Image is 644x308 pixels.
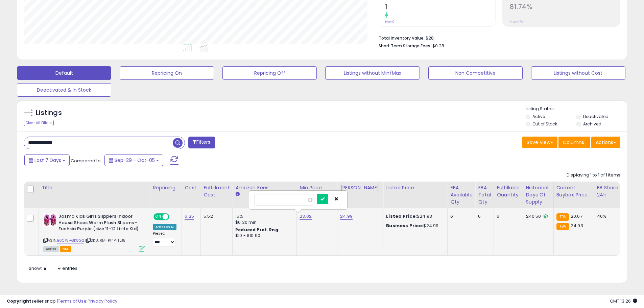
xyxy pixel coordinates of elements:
div: $24.93 [386,213,442,219]
span: ON [154,214,163,220]
label: Archived [583,121,601,127]
span: 2025-10-13 13:26 GMT [610,298,637,304]
div: 6 [450,213,470,219]
h2: 81.74% [510,3,620,12]
div: Min Price [300,184,334,191]
a: Terms of Use [58,298,87,304]
button: Listings without Min/Max [325,66,420,80]
span: 20.67 [571,213,582,219]
div: ASIN: [43,213,145,251]
button: Repricing Off [222,66,317,80]
li: $28 [379,33,615,42]
a: 24.99 [340,213,353,220]
label: Out of Stock [532,121,557,127]
button: Listings without Cost [531,66,625,80]
div: Displaying 1 to 1 of 1 items [567,172,620,179]
div: 15% [235,213,291,219]
div: Clear All Filters [24,120,54,126]
div: FBA Total Qty [478,184,491,206]
button: Repricing On [120,66,214,80]
p: Listing States: [526,106,627,112]
span: | SKU: RM-PT4P-TJJ5 [85,238,125,243]
div: Historical Days Of Supply [526,184,551,206]
div: 6 [478,213,488,219]
button: Deactivated & In Stock [17,83,111,97]
h5: Listings [36,108,62,118]
span: Show: entries [29,265,77,271]
div: Current Buybox Price [556,184,591,198]
b: Reduced Prof. Rng. [235,227,280,233]
div: $0.30 min [235,219,291,226]
span: OFF [168,214,179,220]
small: Prev: 0 [385,20,395,24]
div: Title [42,184,147,191]
div: [PERSON_NAME] [340,184,380,191]
div: Preset: [153,231,176,246]
span: Compared to: [71,158,102,164]
div: BB Share 24h. [597,184,622,198]
b: Business Price: [386,222,423,229]
small: FBA [556,223,569,230]
b: Total Inventory Value: [379,35,425,41]
strong: Copyright [7,298,31,304]
span: Sep-29 - Oct-05 [115,157,155,164]
small: Prev: N/A [510,20,523,24]
button: Actions [591,137,620,148]
a: Privacy Policy [88,298,117,304]
div: $24.99 [386,223,442,229]
b: Josmo Kids Girls Slippers Indoor House Shoes Warm Plush Slipons - Fuchsia Purple (size 11-12 Litt... [58,213,141,234]
button: Save View [522,137,557,148]
div: 40% [597,213,619,219]
div: Repricing [153,184,179,191]
a: B0CWHGK8G2 [57,238,84,243]
div: Cost [185,184,198,191]
div: FBA Available Qty [450,184,472,206]
label: Deactivated [583,114,609,119]
span: FBA [60,246,71,252]
div: $10 - $10.90 [235,233,291,239]
div: Fulfillment Cost [204,184,230,198]
a: 23.02 [300,213,312,220]
b: Short Term Storage Fees: [379,43,431,49]
span: Last 7 Days [34,157,61,164]
div: 6 [497,213,518,219]
div: 5.52 [204,213,227,219]
div: seller snap | | [7,298,117,305]
small: Amazon Fees. [235,191,239,197]
small: FBA [556,213,569,221]
span: 24.93 [571,222,583,229]
button: Sep-29 - Oct-05 [104,155,163,166]
button: Last 7 Days [24,155,70,166]
div: Amazon Fees [235,184,294,191]
span: Columns [563,139,584,146]
div: Amazon AI [153,224,176,230]
label: Active [532,114,545,119]
button: Filters [188,137,215,148]
span: All listings currently available for purchase on Amazon [43,246,59,252]
button: Columns [558,137,590,148]
img: 51pIs4omuuL._SL40_.jpg [43,213,57,227]
h2: 1 [385,3,495,12]
b: Listed Price: [386,213,417,219]
a: 6.25 [185,213,194,220]
button: Non Competitive [428,66,523,80]
div: 240.50 [526,213,548,219]
button: Default [17,66,111,80]
div: Listed Price [386,184,445,191]
span: $0.28 [432,43,444,49]
div: Fulfillable Quantity [497,184,520,198]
